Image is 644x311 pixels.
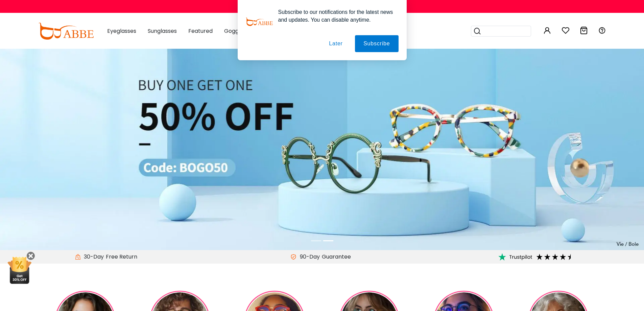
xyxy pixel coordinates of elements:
[7,257,32,284] img: mini welcome offer
[104,253,139,261] div: Free Return
[273,8,399,24] div: Subscribe to our notifications for the latest news and updates. You can disable anytime.
[355,35,398,52] button: Subscribe
[80,253,104,261] span: 30-Day
[320,35,351,52] button: Later
[320,253,353,261] div: Guarantee
[296,253,320,261] span: 90-Day
[246,8,273,35] img: notification icon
